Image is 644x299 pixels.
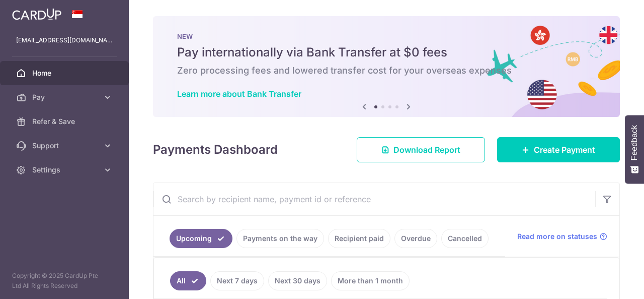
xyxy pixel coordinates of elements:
[393,144,460,156] span: Download Report
[357,137,485,162] a: Download Report
[497,137,620,162] a: Create Payment
[177,32,596,40] p: NEW
[177,65,596,77] h6: Zero processing fees and lowered transfer cost for your overseas expenses
[441,229,489,248] a: Cancelled
[153,183,595,215] input: Search by recipient name, payment id or reference
[32,92,99,102] span: Pay
[32,165,99,175] span: Settings
[16,35,113,45] p: [EMAIL_ADDRESS][DOMAIN_NAME]
[517,231,607,242] a: Read more on statuses
[534,144,595,156] span: Create Payment
[170,229,232,248] a: Upcoming
[580,269,634,294] iframe: Opens a widget where you can find more information
[268,271,327,290] a: Next 30 days
[170,271,206,290] a: All
[394,229,437,248] a: Overdue
[328,229,390,248] a: Recipient paid
[153,16,620,117] img: Bank transfer banner
[177,89,301,99] a: Learn more about Bank Transfer
[210,271,264,290] a: Next 7 days
[32,116,99,127] span: Refer & Save
[517,231,597,242] span: Read more on statuses
[236,229,324,248] a: Payments on the way
[32,141,99,151] span: Support
[331,271,410,290] a: More than 1 month
[177,44,596,61] h5: Pay internationally via Bank Transfer at $0 fees
[153,141,278,159] h4: Payments Dashboard
[630,125,639,160] span: Feedback
[625,115,644,184] button: Feedback - Show survey
[32,68,99,78] span: Home
[12,8,61,20] img: CardUp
